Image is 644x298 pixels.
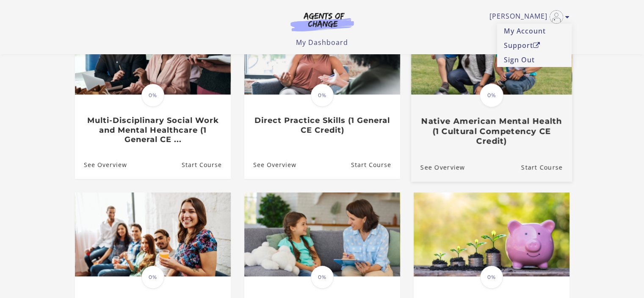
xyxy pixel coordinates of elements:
[351,151,400,179] a: Direct Practice Skills (1 General CE Credit): Resume Course
[497,24,572,38] a: My Account
[253,116,391,135] h3: Direct Practice Skills (1 General CE Credit)
[521,153,572,181] a: Native American Mental Health (1 Cultural Competency CE Credit): Resume Course
[489,10,565,24] a: Toggle menu
[244,151,296,179] a: Direct Practice Skills (1 General CE Credit): See Overview
[141,84,164,107] span: 0%
[75,151,127,179] a: Multi-Disciplinary Social Work and Mental Healthcare (1 General CE ...: See Overview
[311,266,334,289] span: 0%
[480,84,503,107] span: 0%
[141,266,164,289] span: 0%
[497,38,572,53] a: SupportOpen in a new window
[411,153,464,181] a: Native American Mental Health (1 Cultural Competency CE Credit): See Overview
[480,266,503,289] span: 0%
[282,12,363,31] img: Agents of Change Logo
[84,116,221,145] h3: Multi-Disciplinary Social Work and Mental Healthcare (1 General CE ...
[420,117,562,146] h3: Native American Mental Health (1 Cultural Competency CE Credit)
[296,38,348,47] a: My Dashboard
[311,84,334,107] span: 0%
[497,53,572,67] a: Sign Out
[181,151,230,179] a: Multi-Disciplinary Social Work and Mental Healthcare (1 General CE ...: Resume Course
[533,42,540,49] i: Open in a new window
